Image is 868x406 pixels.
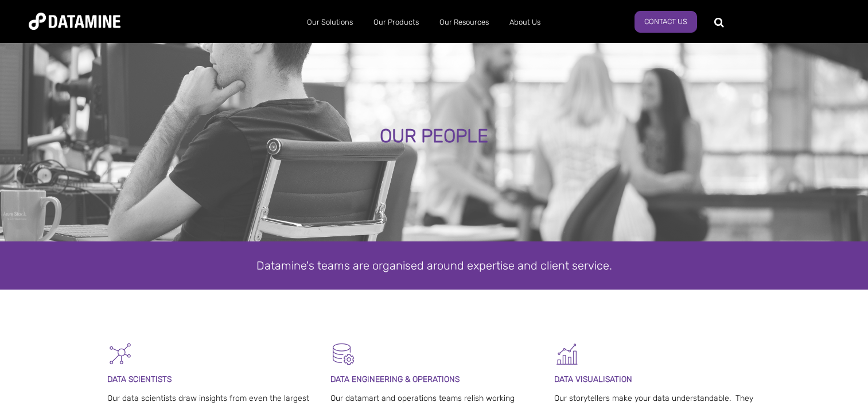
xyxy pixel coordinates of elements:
[635,11,697,33] a: Contact us
[256,259,612,272] span: Datamine's teams are organised around expertise and client service.
[297,7,363,37] a: Our Solutions
[330,374,460,384] span: DATA ENGINEERING & OPERATIONS
[29,13,120,30] img: Datamine
[107,341,133,367] img: Graph - Network
[499,7,551,37] a: About Us
[429,7,499,37] a: Our Resources
[330,341,356,367] img: Datamart
[363,7,429,37] a: Our Products
[554,374,632,384] span: DATA VISUALISATION
[102,126,766,147] div: OUR PEOPLE
[554,341,580,367] img: Graph 5
[107,374,172,384] span: DATA SCIENTISTS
